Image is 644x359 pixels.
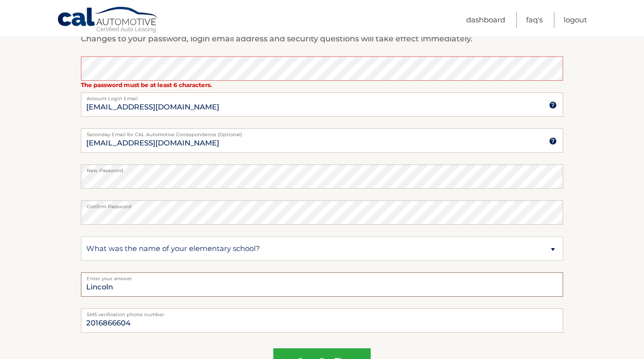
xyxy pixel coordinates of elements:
input: Seconday Email for CAL Automotive Correspondence (Optional) [81,128,563,153]
label: Confirm Password [81,200,563,208]
input: Enter your answer [81,272,563,297]
strong: The password must be at least 6 characters. [81,81,212,89]
label: SMS verification phone number [81,308,563,316]
label: Seconday Email for CAL Automotive Correspondence (Optional) [81,128,563,136]
input: Telephone number for SMS login verification [81,308,563,333]
input: Account Login Email [81,92,563,117]
img: tooltip.svg [549,101,557,109]
label: New Password [81,164,563,172]
label: Enter your answer [81,272,563,280]
a: Logout [564,12,587,28]
a: Dashboard [466,12,505,28]
label: Account Login Email [81,92,563,100]
a: Cal Automotive [57,6,159,35]
a: FAQ's [526,12,543,28]
img: tooltip.svg [549,137,557,145]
